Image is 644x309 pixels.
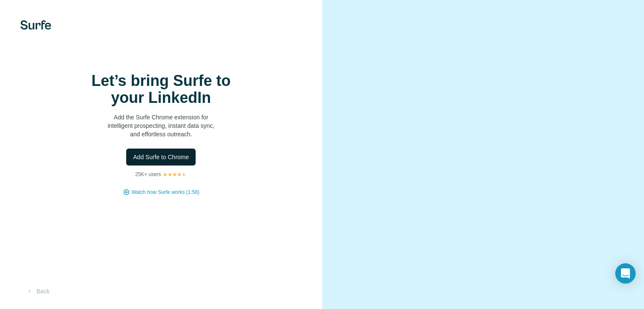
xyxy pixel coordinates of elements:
[20,20,51,30] img: Surfe's logo
[615,263,636,284] div: Open Intercom Messenger
[76,72,246,106] h1: Let’s bring Surfe to your LinkedIn
[133,153,189,161] span: Add Surfe to Chrome
[132,188,199,196] button: Watch how Surfe works (1:58)
[20,284,55,299] button: Back
[76,113,246,138] p: Add the Surfe Chrome extension for intelligent prospecting, instant data sync, and effortless out...
[135,171,161,178] p: 25K+ users
[163,172,187,177] img: Rating Stars
[126,149,196,166] button: Add Surfe to Chrome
